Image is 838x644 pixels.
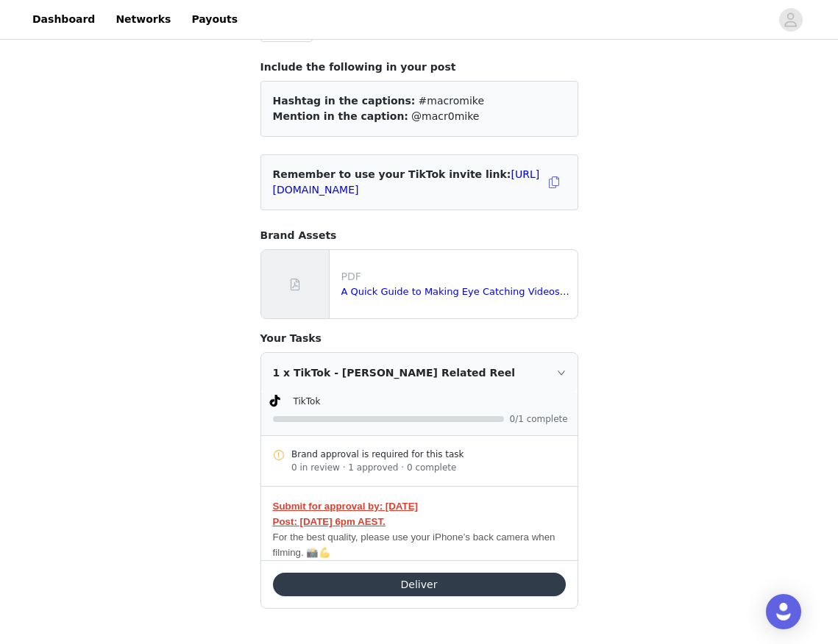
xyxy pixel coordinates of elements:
[341,286,579,297] a: A Quick Guide to Making Eye Catching Videos.pdf
[273,95,416,107] span: Hashtag in the captions:
[261,353,578,393] div: icon: right1 x TikTok - [PERSON_NAME] Related Reel
[341,269,572,285] p: PDF
[557,368,566,377] i: icon: right
[107,3,180,36] a: Networks
[784,8,798,32] div: avatar
[273,501,418,527] strong: Submit for approval by: [DATE] Post: [DATE] 6pm AEST.
[294,396,321,407] span: TikTok
[411,110,479,122] span: @macr0mike
[766,594,801,629] div: Open Intercom Messenger
[273,532,555,558] span: For the best quality, please use your iPhone’s back camera when filming. 📸💪
[419,95,484,107] span: #macromike
[510,415,569,423] span: 0/1 complete
[273,110,408,122] span: Mention in the caption:
[273,573,566,596] button: Deliver
[291,461,566,474] div: 0 in review · 1 approved · 0 complete
[273,168,540,196] span: Remember to use your TikTok invite link:
[260,60,578,75] h4: Include the following in your post
[24,3,104,36] a: Dashboard
[182,3,246,36] a: Payouts
[260,331,578,346] h4: Your Tasks
[260,228,578,243] h4: Brand Assets
[291,448,566,461] div: Brand approval is required for this task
